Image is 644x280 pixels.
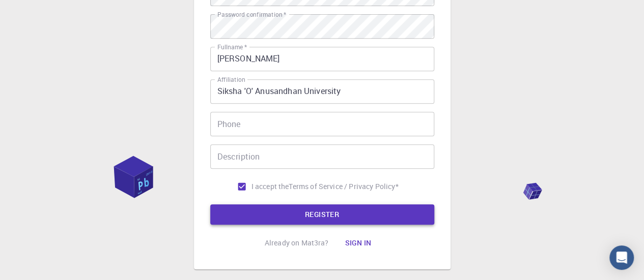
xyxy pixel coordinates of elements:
button: Sign in [337,233,379,253]
label: Fullname [217,43,247,51]
p: Terms of Service / Privacy Policy * [289,181,398,192]
label: Affiliation [217,75,245,84]
button: REGISTER [210,204,434,225]
div: Open Intercom Messenger [609,245,634,270]
p: Already on Mat3ra? [265,238,329,248]
span: I accept the [251,181,289,192]
a: Terms of Service / Privacy Policy* [289,181,398,192]
label: Password confirmation [217,10,286,19]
